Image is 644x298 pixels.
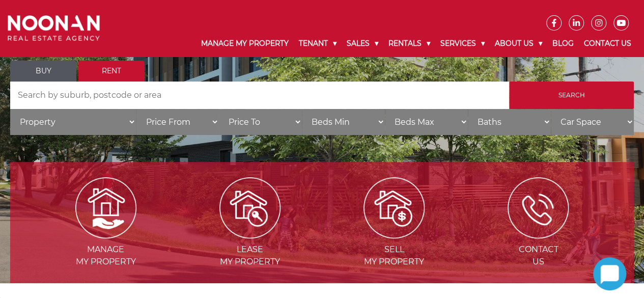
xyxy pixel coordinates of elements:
span: Contact Us [467,243,609,268]
span: Manage my Property [35,243,177,268]
a: Tenant [294,31,342,57]
input: Search by suburb, postcode or area [10,82,509,109]
img: Sell my property [363,177,425,238]
a: Sales [342,31,383,57]
img: ICONS [508,177,569,238]
a: Buy [10,61,76,82]
a: Contact Us [579,31,636,57]
img: Noonan Real Estate Agency [8,15,100,41]
input: Search [509,82,634,109]
a: ICONS ContactUs [467,202,609,266]
img: Lease my property [219,177,281,238]
span: Sell my Property [323,243,465,268]
a: Rentals [383,31,435,57]
a: Sell my property Sellmy Property [323,202,465,266]
a: Services [435,31,490,57]
img: Manage my Property [75,177,136,238]
a: Manage my Property Managemy Property [35,202,177,266]
span: Lease my Property [179,243,321,268]
a: Rent [78,61,145,82]
a: Blog [547,31,579,57]
a: Manage My Property [196,31,294,57]
a: About Us [490,31,547,57]
a: Lease my property Leasemy Property [179,202,321,266]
